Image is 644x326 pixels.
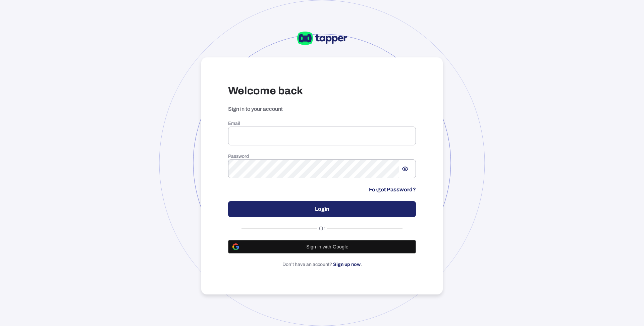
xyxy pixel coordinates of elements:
[243,244,412,249] span: Sign in with Google
[228,240,416,253] button: Sign in with Google
[369,186,416,193] a: Forgot Password?
[228,106,416,112] p: Sign in to your account
[399,163,411,175] button: Show password
[317,225,327,232] span: Or
[228,153,416,159] h6: Password
[228,84,416,98] h3: Welcome back
[228,121,416,127] h6: Email
[228,262,416,268] p: Don’t have an account? .
[333,262,361,267] a: Sign up now
[228,201,416,217] button: Login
